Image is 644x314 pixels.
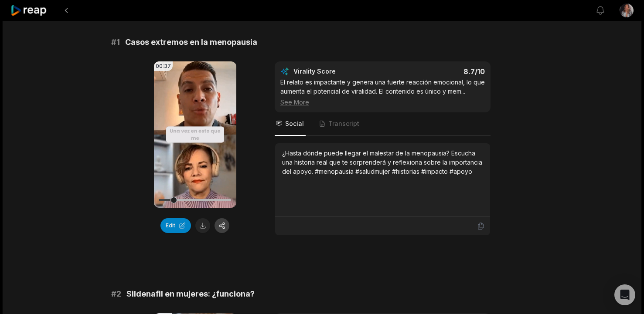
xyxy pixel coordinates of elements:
[280,78,485,107] div: El relato es impactante y genera una fuerte reacción emocional, lo que aumenta el potencial de vi...
[126,288,255,300] span: Sildenafil en mujeres: ¿funciona?
[391,67,485,76] div: 8.7 /10
[293,67,387,76] div: Virality Score
[614,284,635,305] div: Open Intercom Messenger
[328,119,359,128] span: Transcript
[275,112,491,136] nav: Tabs
[111,36,120,48] span: # 1
[280,98,485,107] div: See More
[285,119,304,128] span: Social
[154,61,236,208] video: Your browser does not support mp4 format.
[111,288,121,300] span: # 2
[160,218,191,233] button: Edit
[125,36,257,48] span: Casos extremos en la menopausia
[282,149,483,176] div: ¿Hasta dónde puede llegar el malestar de la menopausia? Escucha una historia real que te sorprend...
